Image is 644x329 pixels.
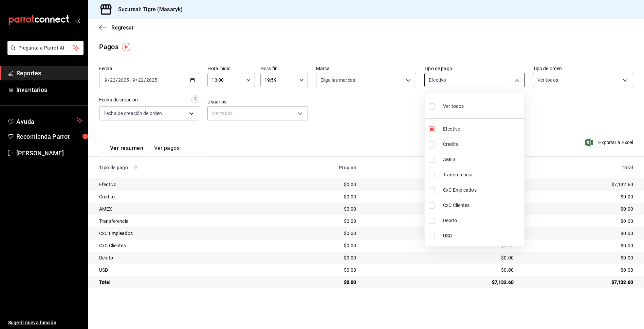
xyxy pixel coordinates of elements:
[443,125,521,133] span: Efectivo
[443,217,521,224] span: Debito
[443,202,521,209] span: CxC Clientes
[443,156,521,163] span: AMEX
[443,141,521,148] span: Credito
[443,171,521,178] span: Transferencia
[122,43,130,51] img: Tooltip marker
[443,232,521,239] span: USD
[443,103,464,110] span: Ver todos
[443,187,521,194] span: CxC Empleados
